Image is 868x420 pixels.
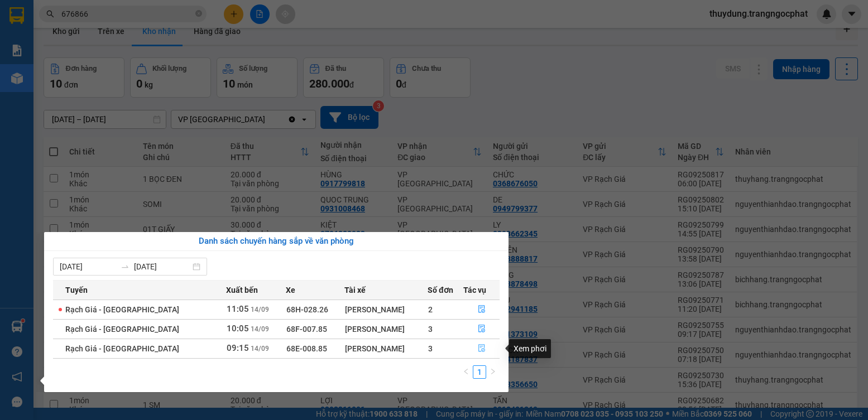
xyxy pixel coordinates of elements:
[345,323,427,335] div: [PERSON_NAME]
[478,305,486,314] span: file-done
[509,339,551,358] div: Xem phơi
[463,284,486,296] span: Tác vụ
[251,345,269,353] span: 14/09
[226,284,258,296] span: Xuất bến
[286,344,327,353] span: 68E-008.85
[251,306,269,313] span: 14/09
[65,305,179,314] span: Rạch Giá - [GEOGRAPHIC_DATA]
[490,368,496,375] span: right
[428,284,453,296] span: Số đơn
[428,344,433,353] span: 3
[60,260,116,273] input: Từ ngày
[227,304,249,314] span: 11:05
[345,342,427,355] div: [PERSON_NAME]
[344,284,366,296] span: Tài xế
[486,365,500,379] button: right
[251,325,269,333] span: 14/09
[345,303,427,316] div: [PERSON_NAME]
[428,305,433,314] span: 2
[227,343,249,353] span: 09:15
[121,262,130,271] span: swap-right
[473,365,486,379] li: 1
[478,344,486,353] span: file-done
[463,368,469,375] span: left
[286,325,327,334] span: 68F-007.85
[459,365,473,379] li: Previous Page
[459,365,473,379] button: left
[121,262,130,271] span: to
[473,366,486,378] a: 1
[464,301,500,318] button: file-done
[478,325,486,334] span: file-done
[65,284,88,296] span: Tuyến
[286,305,328,314] span: 68H-028.26
[486,365,500,379] li: Next Page
[227,324,249,334] span: 10:05
[134,260,190,273] input: Đến ngày
[286,284,295,296] span: Xe
[53,235,500,248] div: Danh sách chuyến hàng sắp về văn phòng
[464,340,500,358] button: file-done
[464,320,500,338] button: file-done
[65,344,179,353] span: Rạch Giá - [GEOGRAPHIC_DATA]
[65,325,179,334] span: Rạch Giá - [GEOGRAPHIC_DATA]
[428,325,433,334] span: 3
